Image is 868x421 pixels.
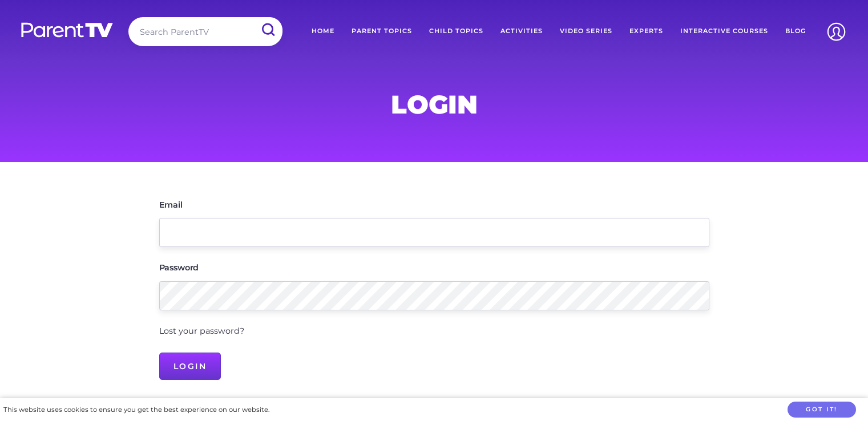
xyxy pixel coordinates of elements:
input: Search ParentTV [128,17,282,46]
a: Home [303,17,343,46]
a: Activities [492,17,551,46]
h1: Login [159,93,709,116]
a: Video Series [551,17,621,46]
a: Experts [621,17,672,46]
label: Email [159,201,183,209]
a: Interactive Courses [672,17,777,46]
input: Login [159,353,221,380]
img: parenttv-logo-white.4c85aaf.svg [20,22,114,38]
a: Blog [777,17,814,46]
img: Account [822,17,851,46]
a: Lost your password? [159,326,244,336]
input: Submit [253,17,282,43]
a: Child Topics [421,17,492,46]
a: Parent Topics [343,17,421,46]
label: Password [159,264,199,272]
div: This website uses cookies to ensure you get the best experience on our website. [3,404,269,416]
button: Got it! [788,402,856,418]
